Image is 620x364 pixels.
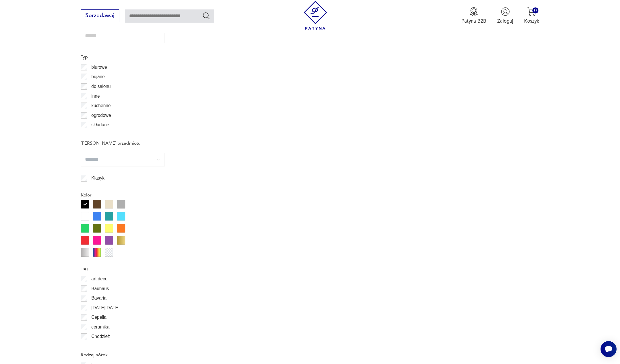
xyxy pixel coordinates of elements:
a: Sprzedawaj [81,14,119,18]
p: Kolor [81,191,165,199]
div: 0 [532,7,538,13]
img: Ikona koszyka [527,7,536,16]
p: [PERSON_NAME] przedmiotu [81,139,165,147]
button: Sprzedawaj [81,9,119,22]
p: [DATE][DATE] [91,304,119,312]
p: Patyna B2B [461,18,486,24]
p: do salonu [91,83,111,90]
p: Klasyk [91,174,104,182]
p: Cepelia [91,314,106,321]
p: Rodzaj nóżek [81,351,165,359]
p: Chodzież [91,333,110,340]
button: Szukaj [202,11,210,20]
p: inne [91,93,100,100]
p: ogrodowe [91,112,111,119]
p: biurowe [91,64,107,71]
img: Ikonka użytkownika [501,7,510,16]
button: Patyna B2B [461,7,486,24]
img: Patyna - sklep z meblami i dekoracjami vintage [301,1,330,30]
p: taboret [91,131,105,138]
p: Bauhaus [91,285,109,292]
p: Typ [81,53,165,61]
p: Bavaria [91,294,106,302]
p: składane [91,121,109,129]
a: Ikona medaluPatyna B2B [461,7,486,24]
p: art deco [91,275,107,283]
p: ceramika [91,323,109,331]
p: Koszyk [524,18,539,24]
p: Ćmielów [91,343,108,350]
img: Ikona medalu [469,7,478,16]
button: Zaloguj [497,7,513,24]
p: bujane [91,73,105,80]
iframe: Smartsupp widget button [601,341,617,357]
button: 0Koszyk [524,7,539,24]
p: Zaloguj [497,18,513,24]
p: kuchenne [91,102,111,109]
p: Tag [81,265,165,272]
